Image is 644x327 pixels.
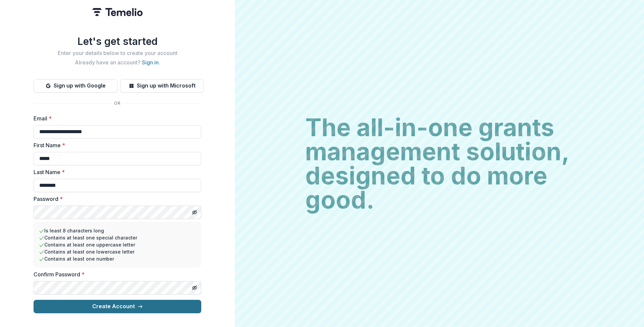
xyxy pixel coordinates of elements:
h1: Let's get started [34,35,201,47]
label: Email [34,114,197,122]
label: Confirm Password [34,270,197,278]
img: Temelio [92,8,143,16]
h2: Enter your details below to create your account [34,50,201,56]
label: Password [34,195,197,203]
li: Contains at least one number [39,255,196,262]
button: Sign up with Microsoft [120,79,204,93]
li: Contains at least one lowercase letter [39,248,196,255]
button: Toggle password visibility [189,282,200,293]
label: Last Name [34,168,197,176]
li: Contains at least one uppercase letter [39,241,196,248]
button: Create Account [34,300,201,313]
li: Contains at least one special character [39,234,196,241]
h2: Already have an account? . [34,59,201,66]
a: Sign in [142,59,159,66]
button: Sign up with Google [34,79,117,93]
label: First Name [34,141,197,149]
button: Toggle password visibility [189,207,200,218]
li: Is least 8 characters long [39,227,196,234]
